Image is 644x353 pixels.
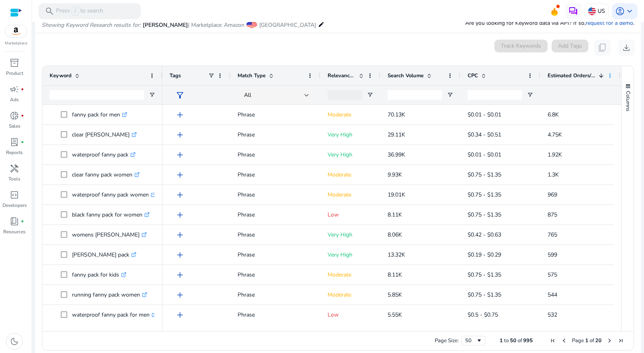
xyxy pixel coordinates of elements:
[2,202,27,209] p: Developers
[328,307,373,323] p: Low
[9,122,20,130] p: Sales
[548,311,557,319] span: 532
[518,337,522,344] span: of
[328,106,373,123] p: Moderate
[72,166,140,183] p: clear fanny pack women
[388,131,405,138] span: 29.11K
[238,207,313,223] p: Phrase
[388,251,405,259] span: 13.32K
[388,171,402,179] span: 9.93K
[367,92,373,98] button: Open Filter Menu
[328,146,373,163] p: Very High
[10,137,19,147] span: lab_profile
[388,111,405,118] span: 70.13K
[175,110,185,120] span: add
[5,25,27,37] img: amazon.svg
[527,92,533,98] button: Open Filter Menu
[175,230,185,240] span: add
[45,6,54,16] span: search
[606,337,613,344] div: Next Page
[548,111,559,118] span: 6.8K
[548,271,557,279] span: 575
[8,175,20,183] p: Tools
[548,72,596,79] span: Estimated Orders/Month
[548,151,562,158] span: 1.92K
[468,72,478,79] span: CPC
[550,337,556,344] div: First Page
[238,267,313,283] p: Phrase
[328,166,373,183] p: Moderate
[259,21,316,29] span: [GEOGRAPHIC_DATA]
[572,337,584,344] span: Page
[328,267,373,283] p: Moderate
[328,72,356,79] span: Relevance Score
[500,337,503,344] span: 1
[21,220,24,223] span: fiber_manual_record
[388,72,424,79] span: Search Volume
[504,337,509,344] span: to
[328,207,373,223] p: Low
[72,267,126,283] p: fanny pack for kids
[10,84,19,94] span: campaign
[175,250,185,260] span: add
[328,126,373,143] p: Very High
[6,70,23,77] p: Product
[10,190,19,200] span: code_blocks
[595,337,602,344] span: 20
[388,90,442,100] input: Search Volume Filter Input
[238,106,313,123] p: Phrase
[238,247,313,263] p: Phrase
[590,337,594,344] span: of
[149,92,155,98] button: Open Filter Menu
[468,231,501,239] span: $0.42 - $0.63
[328,227,373,243] p: Very High
[72,126,137,143] p: clear [PERSON_NAME]
[238,146,313,163] p: Phrase
[175,210,185,220] span: add
[175,290,185,300] span: add
[523,337,533,344] span: 995
[388,151,405,158] span: 36.99K
[3,228,26,235] p: Resources
[10,111,19,120] span: donut_small
[238,227,313,243] p: Phrase
[468,171,501,179] span: $0.75 - $1.35
[72,287,147,303] p: running fanny pack women
[625,6,634,16] span: keyboard_arrow_down
[238,166,313,183] p: Phrase
[318,20,324,29] mat-icon: edit
[468,311,498,319] span: $0.5 - $0.75
[561,337,567,344] div: Previous Page
[21,140,24,144] span: fiber_manual_record
[618,337,624,344] div: Last Page
[465,337,476,344] div: 50
[72,146,136,163] p: waterproof fanny pack
[598,4,605,18] p: US
[175,190,185,200] span: add
[72,207,150,223] p: black fanny pack for women
[175,150,185,160] span: add
[461,336,485,345] div: Page Size
[618,40,634,56] button: download
[328,287,373,303] p: Moderate
[238,307,313,323] p: Phrase
[21,114,24,117] span: fiber_manual_record
[468,131,501,138] span: $0.34 - $0.51
[238,126,313,143] p: Phrase
[548,191,557,199] span: 969
[468,111,501,118] span: $0.01 - $0.01
[615,6,625,16] span: account_circle
[175,310,185,320] span: add
[468,151,501,158] span: $0.01 - $0.01
[143,21,188,29] span: [PERSON_NAME]
[10,58,19,68] span: inventory_2
[468,291,501,299] span: $0.75 - $1.35
[447,92,453,98] button: Open Filter Menu
[548,291,557,299] span: 544
[585,337,588,344] span: 1
[468,211,501,219] span: $0.75 - $1.35
[50,72,72,79] span: Keyword
[388,231,402,239] span: 8.06K
[10,96,19,103] p: Ads
[238,287,313,303] p: Phrase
